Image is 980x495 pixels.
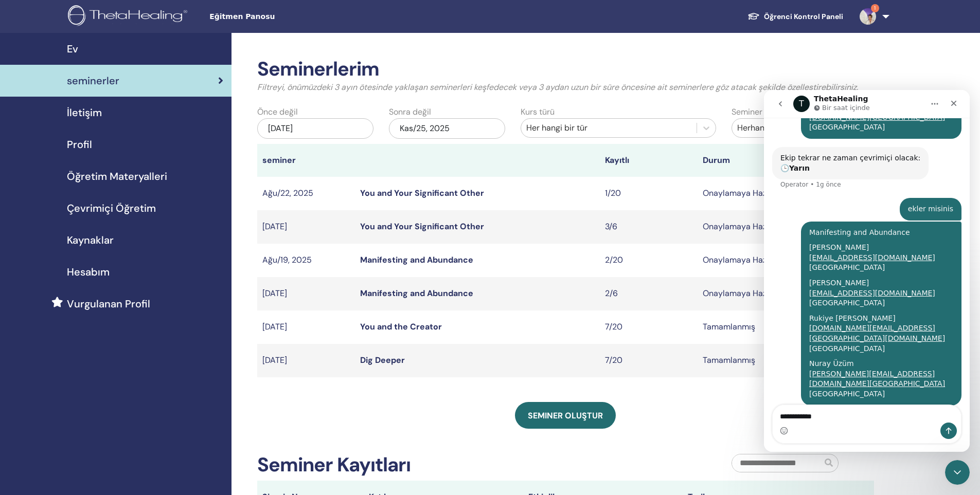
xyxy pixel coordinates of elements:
td: 7/20 [600,310,698,344]
td: 2/20 [600,244,698,277]
label: Sonra değil [389,106,431,118]
div: [DATE] [257,118,373,139]
td: Onaylamaya Hazır [698,277,844,310]
td: 1/20 [600,177,698,210]
td: [DATE] [257,277,355,310]
td: Tamamlanmış [698,310,844,344]
span: Ev [67,41,78,57]
td: [DATE] [257,210,355,244]
a: Manifesting and Abundance [360,288,473,299]
td: Onaylamaya Hazır [698,210,844,244]
h2: Seminerlerim [257,58,874,81]
a: Dig Deeper [360,355,405,365]
iframe: Intercom live chat [764,90,970,452]
span: Profil [67,137,92,152]
td: Onaylamaya Hazır [698,177,844,210]
td: 2/6 [600,277,698,310]
img: default.jpg [860,8,876,25]
td: Ağu/19, 2025 [257,244,355,277]
iframe: Intercom live chat [945,460,970,485]
div: Kas/25, 2025 [389,118,505,139]
th: Durum [698,144,844,177]
td: 3/6 [600,210,698,244]
td: Tamamlanmış [698,344,844,377]
a: Öğrenci Kontrol Paneli [739,7,851,26]
span: seminerler [67,73,119,88]
a: You and Your Significant Other [360,221,484,232]
td: [DATE] [257,344,355,377]
span: Vurgulanan Profil [67,296,150,311]
label: Seminer durumu [732,106,794,118]
div: Her hangi bir tür [526,122,691,134]
span: Seminer oluştur [528,410,603,421]
span: Çevrimiçi Öğretim [67,200,156,216]
h2: Seminer Kayıtları [257,453,411,477]
span: Öğretim Materyalleri [67,169,167,184]
th: Kayıtlı [600,144,698,177]
th: seminer [257,144,355,177]
a: You and Your Significant Other [360,188,484,198]
a: You and the Creator [360,321,442,332]
td: Onaylamaya Hazır [698,244,844,277]
span: İletişim [67,105,102,120]
a: Seminer oluştur [515,402,616,429]
a: Manifesting and Abundance [360,254,473,265]
span: 1 [871,4,879,12]
span: Hesabım [67,264,110,280]
p: Filtreyi, önümüzdeki 3 ayın ötesinde yaklaşan seminerleri keşfedecek veya 3 aydan uzun bir süre ö... [257,81,874,94]
img: graduation-cap-white.svg [747,12,760,21]
label: Önce değil [257,106,298,118]
span: Eğitmen Panosu [209,11,364,22]
td: [DATE] [257,310,355,344]
td: Ağu/22, 2025 [257,177,355,210]
div: Herhangi bir durum [737,122,849,134]
td: 7/20 [600,344,698,377]
label: Kurs türü [521,106,555,118]
span: Kaynaklar [67,232,114,248]
img: logo.png [68,5,191,28]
